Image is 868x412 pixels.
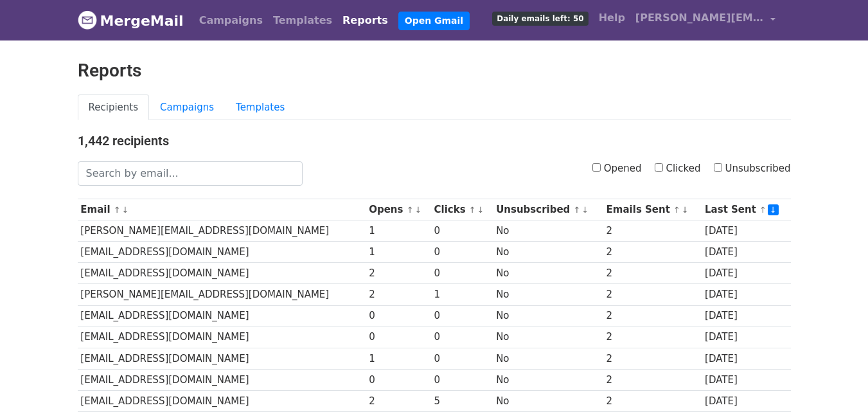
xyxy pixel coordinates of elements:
[702,220,790,242] td: [DATE]
[603,242,702,263] td: 2
[603,263,702,284] td: 2
[702,199,790,220] th: Last Sent
[414,205,421,215] a: ↓
[78,305,366,327] td: [EMAIL_ADDRESS][DOMAIN_NAME]
[603,199,702,220] th: Emails Sent
[487,5,593,31] a: Daily emails left: 50
[673,205,680,215] a: ↑
[603,305,702,327] td: 2
[492,12,588,26] span: Daily emails left: 50
[493,369,603,390] td: No
[431,327,493,348] td: 0
[655,163,663,172] input: Clicked
[592,163,601,172] input: Opened
[759,205,766,215] a: ↑
[603,390,702,411] td: 2
[78,242,366,263] td: [EMAIL_ADDRESS][DOMAIN_NAME]
[337,8,393,33] a: Reports
[149,94,225,121] a: Campaigns
[603,369,702,390] td: 2
[682,205,689,215] a: ↓
[78,348,366,369] td: [EMAIL_ADDRESS][DOMAIN_NAME]
[78,390,366,411] td: [EMAIL_ADDRESS][DOMAIN_NAME]
[655,161,701,176] label: Clicked
[493,220,603,242] td: No
[714,163,722,172] input: Unsubscribed
[603,348,702,369] td: 2
[630,5,781,35] a: [PERSON_NAME][EMAIL_ADDRESS][DOMAIN_NAME]
[603,284,702,305] td: 2
[78,60,791,82] h2: Reports
[702,263,790,284] td: [DATE]
[366,327,430,348] td: 0
[194,8,268,33] a: Campaigns
[431,220,493,242] td: 0
[702,327,790,348] td: [DATE]
[366,199,430,220] th: Opens
[431,199,493,220] th: Clicks
[78,369,366,390] td: [EMAIL_ADDRESS][DOMAIN_NAME]
[702,305,790,327] td: [DATE]
[592,161,642,176] label: Opened
[702,348,790,369] td: [DATE]
[702,369,790,390] td: [DATE]
[431,390,493,411] td: 5
[431,284,493,305] td: 1
[431,263,493,284] td: 0
[78,10,97,30] img: MergeMail logo
[78,263,366,284] td: [EMAIL_ADDRESS][DOMAIN_NAME]
[78,327,366,348] td: [EMAIL_ADDRESS][DOMAIN_NAME]
[366,263,430,284] td: 2
[581,205,589,215] a: ↓
[431,242,493,263] td: 0
[268,8,337,33] a: Templates
[594,5,630,31] a: Help
[431,305,493,327] td: 0
[366,369,430,390] td: 0
[493,348,603,369] td: No
[366,220,430,242] td: 1
[493,305,603,327] td: No
[407,205,414,215] a: ↑
[493,263,603,284] td: No
[366,390,430,411] td: 2
[493,327,603,348] td: No
[493,390,603,411] td: No
[225,94,296,121] a: Templates
[574,205,581,215] a: ↑
[78,94,150,121] a: Recipients
[431,348,493,369] td: 0
[366,348,430,369] td: 1
[603,220,702,242] td: 2
[431,369,493,390] td: 0
[702,284,790,305] td: [DATE]
[768,204,779,215] a: ↓
[398,12,470,30] a: Open Gmail
[78,284,366,305] td: [PERSON_NAME][EMAIL_ADDRESS][DOMAIN_NAME]
[603,327,702,348] td: 2
[493,284,603,305] td: No
[78,199,366,220] th: Email
[78,161,303,186] input: Search by email...
[493,199,603,220] th: Unsubscribed
[78,7,184,34] a: MergeMail
[366,305,430,327] td: 0
[635,10,764,26] span: [PERSON_NAME][EMAIL_ADDRESS][DOMAIN_NAME]
[469,205,476,215] a: ↑
[366,242,430,263] td: 1
[493,242,603,263] td: No
[714,161,791,176] label: Unsubscribed
[366,284,430,305] td: 2
[702,242,790,263] td: [DATE]
[122,205,129,215] a: ↓
[702,390,790,411] td: [DATE]
[477,205,484,215] a: ↓
[78,133,791,148] h4: 1,442 recipients
[78,220,366,242] td: [PERSON_NAME][EMAIL_ADDRESS][DOMAIN_NAME]
[114,205,121,215] a: ↑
